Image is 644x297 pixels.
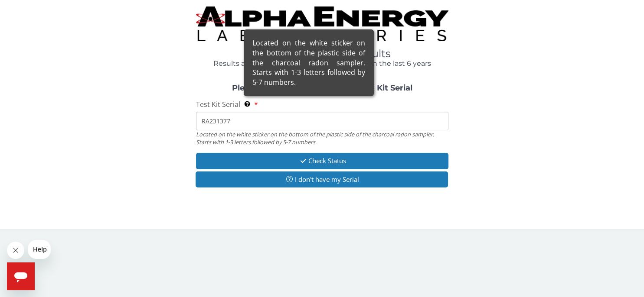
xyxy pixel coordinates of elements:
button: Check Status [196,153,448,169]
iframe: Message from company [28,240,51,259]
span: Test Kit Serial [196,100,240,109]
h1: Radon & Mold Test Results [196,48,448,59]
div: Located on the white sticker on the bottom of the plastic side of the charcoal radon sampler. Sta... [196,130,448,146]
div: Located on the white sticker on the bottom of the plastic side of the charcoal radon sampler. Sta... [244,29,374,96]
h4: Results are only available for tests performed in the last 6 years [196,60,448,68]
strong: Please Enter and Validate your Test Kit Serial [232,83,412,93]
iframe: Close message [7,242,24,259]
iframe: Button to launch messaging window [7,262,35,290]
img: TightCrop.jpg [196,6,448,41]
button: I don't have my Serial [196,171,448,187]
